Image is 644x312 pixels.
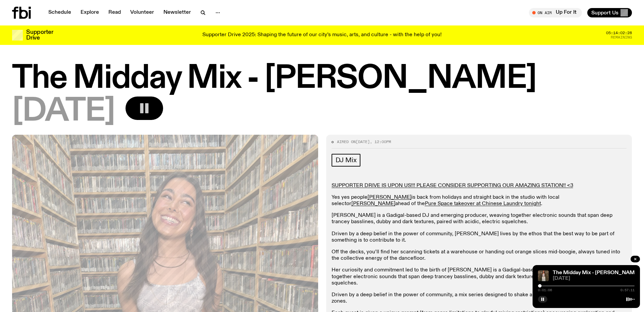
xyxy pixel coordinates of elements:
p: Driven by a deep belief in the power of community, [PERSON_NAME] lives by the ethos that the best... [332,231,627,244]
a: Explore [77,8,103,17]
span: Aired on [337,139,356,144]
a: Schedule [44,8,75,17]
p: [PERSON_NAME] is a Gadigal-based DJ and emerging producer, weaving together electronic sounds tha... [332,212,627,225]
p: Supporter Drive 2025: Shaping the future of our city’s music, arts, and culture - with the help o... [202,32,442,38]
span: [DATE] [356,139,370,144]
h1: The Midday Mix - [PERSON_NAME] [12,64,632,94]
span: [DATE] [12,97,115,127]
span: Remaining [611,36,632,39]
p: Her curiosity and commitment led to the birth of [PERSON_NAME] is a Gadigal-based DJ and emerging... [332,267,627,287]
h3: Supporter Drive [26,29,53,41]
button: Support Us [587,8,632,17]
a: Pure Space takeover at Chinese Laundry tonight [425,201,541,206]
a: [PERSON_NAME] [367,195,411,200]
a: Newsletter [159,8,195,17]
button: On AirUp For It [529,8,582,17]
p: Off the decks, you’ll find her scanning tickets at a warehouse or handing out orange slices mid-b... [332,249,627,262]
span: Support Us [591,10,618,16]
p: Yes yes people is back from holidays and straight back in the studio with local selector ahead of... [332,194,627,207]
a: Volunteer [126,8,158,17]
span: [DATE] [553,276,635,281]
a: DJ Mix [332,154,361,167]
span: 05:14:02:28 [606,31,632,35]
span: , 12:00pm [370,139,391,144]
span: 0:57:11 [621,289,635,292]
p: Driven by a deep belief in the power of community, a mix series designed to shake artists out of ... [332,292,627,305]
span: 0:01:06 [538,289,552,292]
a: SUPPORTER DRIVE IS UPON US!!! PLEASE CONSIDER SUPPORTING OUR AMAZING STATION!! <3 [332,183,573,188]
a: The Midday Mix - [PERSON_NAME] [553,270,640,275]
a: [PERSON_NAME] [351,201,395,206]
span: DJ Mix [336,157,357,164]
a: Read [104,8,125,17]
